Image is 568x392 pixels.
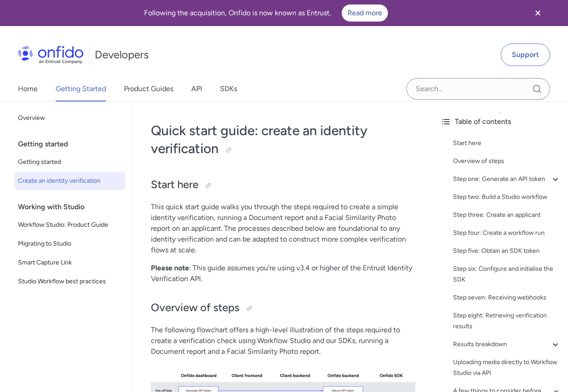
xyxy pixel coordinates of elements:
a: SDKs [220,76,237,101]
a: Results breakdown [453,339,561,350]
a: Overview [14,109,125,127]
h2: Overview of steps [151,300,415,316]
p: : This guide assumes you're using v3.4 or higher of the Entrust Identity Verification API. [151,263,415,284]
a: Overview of steps [453,156,561,167]
strong: Please note [151,264,189,272]
a: Migrating to Studio [14,235,125,253]
div: Working with Studio [18,198,129,216]
a: Create an identity verification [14,172,125,190]
a: Home [18,76,38,101]
span: Studio Workflow best practices [18,276,122,287]
img: Onfido Logo [18,46,84,64]
a: API [191,76,202,101]
a: Step eight: Retrieving verification results [453,310,561,332]
a: Step six: Configure and initialise the SDK [453,264,561,285]
p: The following flowchart offers a high-level illustration of the steps required to create a verifi... [151,325,415,357]
p: This quick start guide walks you through the steps required to create a simple identity verificat... [151,202,415,255]
div: Getting started [18,135,129,153]
span: Smart Capture Link [18,257,122,268]
span: Overview [18,113,122,123]
a: Step one: Generate an API token [453,174,561,185]
a: Start here [453,138,561,149]
a: Support [501,44,550,66]
a: Step three: Create an applicant [453,210,561,220]
div: Table of contents [440,116,561,127]
a: Workflow Studio: Product Guide [14,216,125,234]
h1: Quick start guide: create an identity verification [151,122,415,158]
a: Getting Started [56,76,106,101]
span: Migrating to Studio [18,238,122,249]
a: Smart Capture Link [14,254,125,272]
h2: Start here [151,177,415,193]
button: Close banner [521,2,555,24]
a: Step five: Obtain an SDK token [453,246,561,256]
a: Step seven: Receiving webhooks [453,292,561,303]
span: Workflow Studio: Product Guide [18,220,122,230]
input: Onfido search input field [406,78,550,100]
a: Studio Workflow best practices [14,273,125,291]
svg: Close banner [533,8,543,18]
div: Following the acquisition, Onfido is now known as Entrust. [11,4,521,22]
a: Getting started [14,153,125,171]
a: Step four: Create a workflow run [453,228,561,238]
a: Step two: Build a Studio workflow [453,192,561,203]
h1: Developers [95,48,149,62]
a: Read more [342,4,388,22]
span: Getting started [18,157,122,167]
a: Product Guides [124,76,173,101]
a: Uploading media directly to Workflow Studio via API [453,357,561,379]
span: Create an identity verification [18,176,122,186]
